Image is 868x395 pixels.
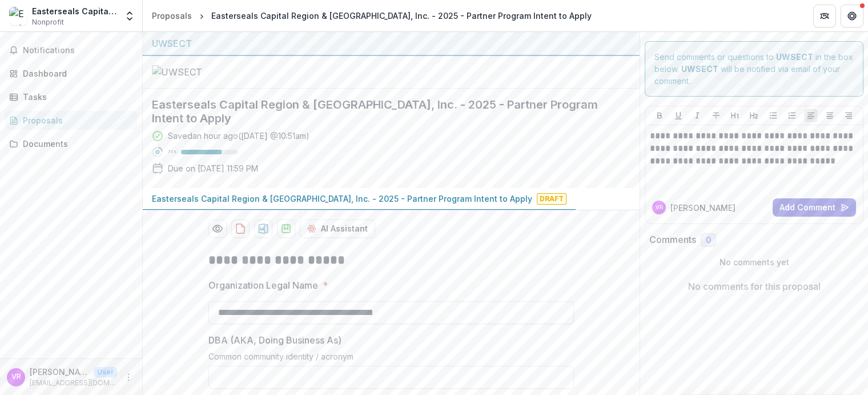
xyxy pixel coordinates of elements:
[208,333,341,347] p: DBA (AKA, Doing Business As)
[813,5,836,27] button: Partners
[728,109,742,122] button: Heading 1
[152,65,266,79] img: UWSECT
[147,7,196,24] a: Proposals
[5,111,138,130] a: Proposals
[147,7,596,24] nav: breadcrumb
[653,109,666,122] button: Bold
[5,64,138,83] a: Dashboard
[300,220,375,238] button: AI Assistant
[766,109,780,122] button: Bullet List
[656,205,663,210] div: Valerie Rodino
[23,67,128,79] div: Dashboard
[211,10,592,22] div: Easterseals Capital Region & [GEOGRAPHIC_DATA], Inc. - 2025 - Partner Program Intent to Apply
[709,109,723,122] button: Strike
[168,162,258,174] p: Due on [DATE] 11:59 PM
[152,37,630,50] div: UWSECT
[30,378,117,388] p: [EMAIL_ADDRESS][DOMAIN_NAME]
[32,5,117,17] div: Easterseals Capital Region & [GEOGRAPHIC_DATA], Inc.
[672,109,685,122] button: Underline
[776,52,813,62] strong: UWSECT
[5,87,138,106] a: Tasks
[152,10,192,22] div: Proposals
[277,220,295,238] button: download-proposal
[9,7,27,25] img: Easterseals Capital Region & Eastern CT, Inc.
[32,17,64,27] span: Nonprofit
[649,256,859,268] p: No comments yet
[168,130,310,142] div: Saved an hour ago ( [DATE] @ 10:51am )
[747,109,761,122] button: Heading 2
[122,370,135,384] button: More
[208,220,227,238] button: Preview 9bc6ccb4-1465-4247-992b-5b4712608e2a-0.pdf
[94,367,117,377] p: User
[5,41,138,59] button: Notifications
[841,5,863,27] button: Get Help
[785,109,799,122] button: Ordered List
[706,236,711,245] span: 0
[254,220,272,238] button: download-proposal
[11,373,21,381] div: Valerie Rodino
[152,98,612,125] h2: Easterseals Capital Region & [GEOGRAPHIC_DATA], Inc. - 2025 - Partner Program Intent to Apply
[208,352,574,366] div: Common community identity / acronym
[122,5,138,27] button: Open entity switcher
[670,202,736,214] p: [PERSON_NAME]
[23,46,133,55] span: Notifications
[23,91,128,103] div: Tasks
[30,366,89,378] p: [PERSON_NAME]
[645,41,863,97] div: Send comments or questions to in the box below. will be notified via email of your comment.
[823,109,837,122] button: Align Center
[688,280,821,293] p: No comments for this proposal
[804,109,818,122] button: Align Left
[537,193,566,205] span: Draft
[681,64,718,74] strong: UWSECT
[168,148,176,156] p: 71 %
[649,234,696,245] h2: Comments
[23,114,128,126] div: Proposals
[842,109,855,122] button: Align Right
[152,193,532,205] p: Easterseals Capital Region & [GEOGRAPHIC_DATA], Inc. - 2025 - Partner Program Intent to Apply
[23,138,128,150] div: Documents
[5,134,138,153] a: Documents
[208,278,318,292] p: Organization Legal Name
[231,220,250,238] button: download-proposal
[773,198,856,217] button: Add Comment
[690,109,704,122] button: Italicize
